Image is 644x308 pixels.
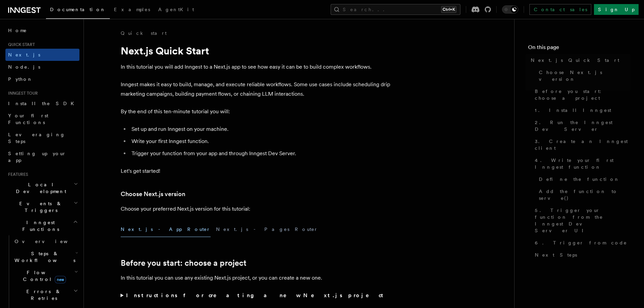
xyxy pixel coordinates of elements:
[5,97,79,110] a: Install the SDK
[536,185,630,204] a: Add the function to serve()
[528,54,630,66] a: Next.js Quick Start
[121,273,391,283] p: In this tutorial you can use any existing Next.js project, or you can create a new one.
[5,197,79,216] button: Events & Triggers
[531,57,619,64] span: Next.js Quick Start
[8,76,33,82] span: Python
[121,222,211,237] button: Next.js - App Router
[535,207,630,234] span: 5. Trigger your function from the Inngest Dev Server UI
[5,172,28,177] span: Features
[535,138,630,151] span: 3. Create an Inngest client
[5,200,74,214] span: Events & Triggers
[8,113,48,125] span: Your first Functions
[532,237,630,249] a: 6. Trigger from code
[129,137,391,146] li: Write your first Inngest function.
[12,269,74,283] span: Flow Control
[528,43,630,54] h4: On this page
[532,154,630,173] a: 4. Write your first Inngest function
[8,101,78,106] span: Install the SDK
[5,179,79,197] button: Local Development
[532,249,630,261] a: Next Steps
[535,107,611,114] span: 1. Install Inngest
[594,4,639,15] a: Sign Up
[535,252,577,258] span: Next Steps
[121,107,391,116] p: By the end of this ten-minute tutorial you will:
[12,266,79,285] button: Flow Controlnew
[121,45,391,57] h1: Next.js Quick Start
[12,288,73,302] span: Errors & Retries
[539,188,630,202] span: Add the function to serve()
[532,204,630,237] a: 5. Trigger your function from the Inngest Dev Server UI
[5,42,35,47] span: Quick start
[502,5,518,14] button: Toggle dark mode
[12,247,79,266] button: Steps & Workflows
[5,110,79,128] a: Your first Functions
[5,73,79,85] a: Python
[114,7,150,12] span: Examples
[529,4,591,15] a: Contact sales
[5,49,79,61] a: Next.js
[331,4,460,15] button: Search...Ctrl+K
[535,157,630,170] span: 4. Write your first Inngest function
[5,181,74,195] span: Local Development
[5,216,79,235] button: Inngest Functions
[121,189,185,199] a: Choose Next.js version
[12,250,75,264] span: Steps & Workflows
[532,85,630,104] a: Before you start: choose a project
[536,66,630,85] a: Choose Next.js version
[535,88,630,101] span: Before you start: choose a project
[8,52,40,57] span: Next.js
[8,132,65,144] span: Leveraging Steps
[12,285,79,304] button: Errors & Retries
[121,62,391,72] p: In this tutorial you will add Inngest to a Next.js app to see how easy it can be to build complex...
[8,64,40,70] span: Node.js
[5,91,38,96] span: Inngest tour
[121,80,391,99] p: Inngest makes it easy to build, manage, and execute reliable workflows. Some use cases include sc...
[50,7,106,12] span: Documentation
[121,291,391,300] summary: Instructions for creating a new Next.js project
[126,292,386,299] strong: Instructions for creating a new Next.js project
[55,276,66,283] span: new
[532,116,630,135] a: 2. Run the Inngest Dev Server
[121,30,167,37] a: Quick start
[539,69,630,82] span: Choose Next.js version
[539,176,620,183] span: Define the function
[8,27,27,34] span: Home
[5,219,73,233] span: Inngest Functions
[5,128,79,147] a: Leveraging Steps
[12,235,79,247] a: Overview
[8,151,66,163] span: Setting up your app
[15,239,84,244] span: Overview
[110,2,154,18] a: Examples
[5,147,79,166] a: Setting up your app
[216,222,318,237] button: Next.js - Pages Router
[441,6,456,13] kbd: Ctrl+K
[121,166,391,176] p: Let's get started!
[535,119,630,133] span: 2. Run the Inngest Dev Server
[536,173,630,185] a: Define the function
[532,135,630,154] a: 3. Create an Inngest client
[121,204,391,214] p: Choose your preferred Next.js version for this tutorial:
[154,2,198,18] a: AgentKit
[121,258,246,268] a: Before you start: choose a project
[158,7,194,12] span: AgentKit
[129,124,391,134] li: Set up and run Inngest on your machine.
[129,149,391,158] li: Trigger your function from your app and through Inngest Dev Server.
[46,2,110,19] a: Documentation
[5,24,79,37] a: Home
[535,239,627,246] span: 6. Trigger from code
[5,61,79,73] a: Node.js
[532,104,630,116] a: 1. Install Inngest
